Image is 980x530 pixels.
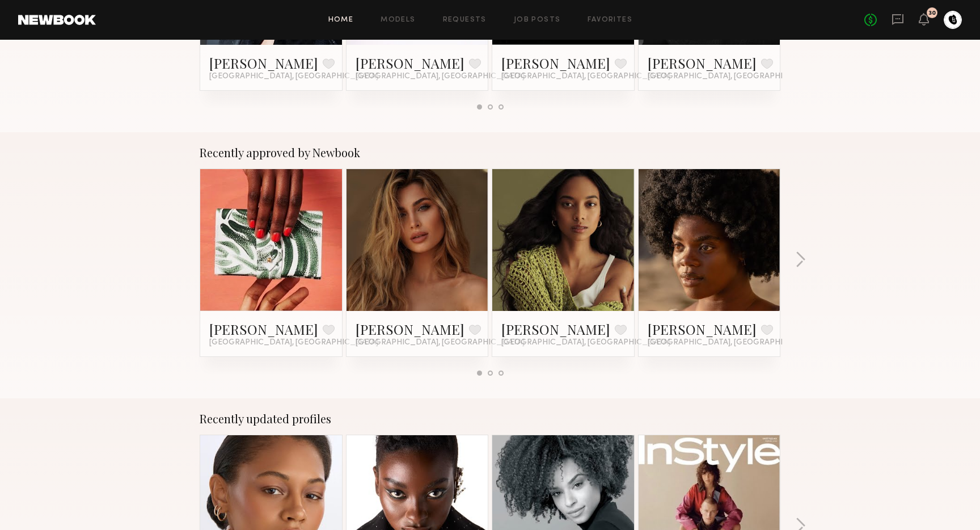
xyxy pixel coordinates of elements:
[501,338,670,347] span: [GEOGRAPHIC_DATA], [GEOGRAPHIC_DATA]
[648,320,757,338] a: [PERSON_NAME]
[209,54,318,72] a: [PERSON_NAME]
[356,338,525,347] span: [GEOGRAPHIC_DATA], [GEOGRAPHIC_DATA]
[356,72,525,81] span: [GEOGRAPHIC_DATA], [GEOGRAPHIC_DATA]
[501,54,610,72] a: [PERSON_NAME]
[356,320,464,338] a: [PERSON_NAME]
[209,338,378,347] span: [GEOGRAPHIC_DATA], [GEOGRAPHIC_DATA]
[209,320,318,338] a: [PERSON_NAME]
[328,16,354,24] a: Home
[200,412,780,426] div: Recently updated profiles
[501,72,670,81] span: [GEOGRAPHIC_DATA], [GEOGRAPHIC_DATA]
[200,146,780,159] div: Recently approved by Newbook
[588,16,632,24] a: Favorites
[928,10,936,16] div: 30
[209,72,378,81] span: [GEOGRAPHIC_DATA], [GEOGRAPHIC_DATA]
[381,16,415,24] a: Models
[648,54,757,72] a: [PERSON_NAME]
[443,16,487,24] a: Requests
[514,16,561,24] a: Job Posts
[648,72,817,81] span: [GEOGRAPHIC_DATA], [GEOGRAPHIC_DATA]
[501,320,610,338] a: [PERSON_NAME]
[356,54,464,72] a: [PERSON_NAME]
[648,338,817,347] span: [GEOGRAPHIC_DATA], [GEOGRAPHIC_DATA]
